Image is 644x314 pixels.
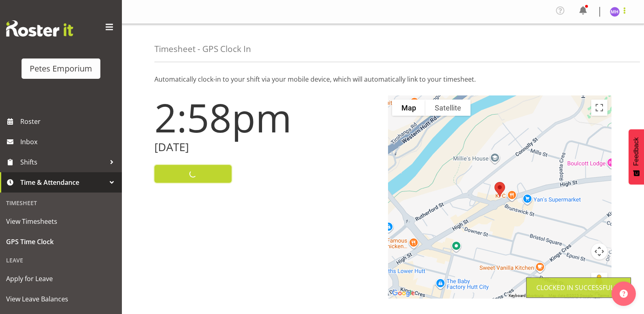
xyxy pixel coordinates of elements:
[20,136,118,148] span: Inbox
[2,252,120,269] div: Leave
[536,283,621,292] div: Clocked in Successfully
[425,100,471,116] button: Show satellite imagery
[591,243,607,260] button: Map camera controls
[390,288,417,299] img: Google
[30,63,92,75] div: Petes Emporium
[154,95,378,139] h1: 2:58pm
[6,20,73,37] img: Rosterit website logo
[20,115,118,128] span: Roster
[620,290,628,298] img: help-xxl-2.png
[154,44,251,54] h4: Timesheet - GPS Clock In
[2,195,120,211] div: Timesheet
[20,156,106,168] span: Shifts
[6,273,116,285] span: Apply for Leave
[390,288,417,299] a: Open this area in Google Maps (opens a new window)
[392,100,425,116] button: Show street map
[610,7,620,17] img: mackenzie-halford4471.jpg
[6,215,116,227] span: View Timesheets
[2,211,120,232] a: View Timesheets
[20,176,106,188] span: Time & Attendance
[629,129,644,184] button: Feedback - Show survey
[154,74,611,84] p: Automatically clock-in to your shift via your mobile device, which will automatically link to you...
[591,273,607,289] button: Drag Pegman onto the map to open Street View
[509,293,544,299] button: Keyboard shortcuts
[2,269,120,289] a: Apply for Leave
[2,289,120,309] a: View Leave Balances
[2,232,120,252] a: GPS Time Clock
[633,137,640,166] span: Feedback
[591,100,607,116] button: Toggle fullscreen view
[6,236,116,248] span: GPS Time Clock
[6,293,116,305] span: View Leave Balances
[154,141,378,154] h2: [DATE]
